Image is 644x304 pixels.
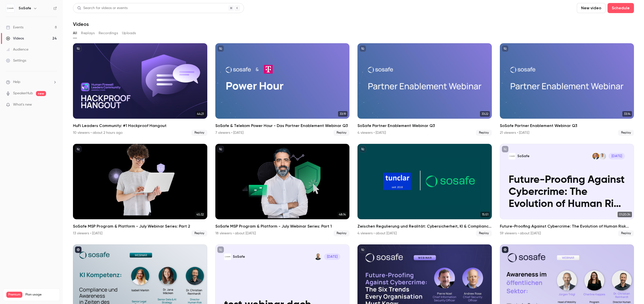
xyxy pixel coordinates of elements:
h2: Future-Proofing Against Cybercrime: The Evolution of Human Risk Management [500,223,634,229]
a: SpeakerHub [13,91,33,96]
h2: SoSafe MSP Program & Platform - July Webinar Series: Part 2 [73,223,207,229]
li: HuFi Leaders Community: #1 Hackproof Hangout [73,43,207,136]
button: unpublished [359,45,366,52]
div: 4 viewers • [DATE] [357,130,386,135]
h1: Videos [73,21,89,27]
span: 15:51 [480,212,490,217]
h2: SoSafe & Telekom Power Hour - Das Partner Enablement Webinar Q3 [215,123,350,129]
p: Future-Proofing Against Cybercrime: The Evolution of Human Risk Management [509,174,625,210]
span: 33:22 [480,111,490,117]
a: 44:21HuFi Leaders Community: #1 Hackproof Hangout10 viewers • about 2 hours agoReplay [73,43,207,136]
span: Replay [618,130,634,136]
a: 15:51Zwischen Regulierung und Realität: Cybersicherheit, KI & Compliance 20254 viewers • about [D... [357,144,492,236]
button: All [73,29,77,37]
span: Replay [618,230,634,236]
img: test webinar dach [224,253,231,260]
h2: HuFi Leaders Community: #1 Hackproof Hangout [73,123,207,129]
div: Events [6,25,23,30]
li: SoSafe Partner Enablement Webinar Q3 [357,43,492,136]
img: Dr. Christian Reinhardt [315,253,321,260]
span: Premium [6,292,22,298]
li: Future-Proofing Against Cybercrime: The Evolution of Human Risk Management [500,144,634,236]
span: new [36,91,46,96]
div: 13 viewers • [DATE] [73,231,102,236]
p: SoSafe [233,254,245,259]
div: Settings [6,58,26,63]
span: 44:21 [195,111,205,117]
button: unpublished [217,246,224,253]
button: Replays [81,29,95,37]
span: Help [13,79,20,85]
button: unpublished [359,146,366,152]
span: What's new [13,102,32,107]
button: unpublished [75,45,82,52]
a: Future-Proofing Against Cybercrime: The Evolution of Human Risk ManagementSoSafeJonas BeckmannDan... [500,144,634,236]
div: Videos [6,36,24,41]
a: 33:22SoSafe Partner Enablement Webinar Q34 viewers • [DATE]Replay [357,43,492,136]
img: SoSafe [6,4,14,12]
div: 18 viewers • about [DATE] [215,231,256,236]
iframe: Noticeable Trigger [51,103,57,107]
button: Recordings [99,29,118,37]
div: 4 viewers • about [DATE] [357,231,397,236]
span: Replay [191,230,207,236]
li: help-dropdown-opener [6,79,57,85]
span: 45:32 [195,212,205,217]
button: Schedule [608,3,634,13]
p: SoSafe [517,154,530,158]
a: 33:19SoSafe & Telekom Power Hour - Das Partner Enablement Webinar Q37 viewers • [DATE]Replay [215,43,350,136]
span: Replay [476,230,492,236]
div: 7 viewers • [DATE] [215,130,244,135]
button: unpublished [359,246,366,253]
div: Search for videos or events [77,6,128,11]
span: Replay [334,230,349,236]
div: 10 viewers • about 2 hours ago [73,130,123,135]
span: Plan usage [25,293,57,297]
h2: Zwischen Regulierung und Realität: Cybersicherheit, KI & Compliance 2025 [357,223,492,229]
a: 45:32SoSafe MSP Program & Platform - July Webinar Series: Part 213 viewers • [DATE]Replay [73,144,207,236]
img: Daniel Schneersohn [592,153,599,159]
button: New video [577,3,606,13]
span: Replay [476,130,492,136]
button: published [502,246,508,253]
button: unpublished [217,45,224,52]
button: unpublished [502,45,508,52]
a: 48:14SoSafe MSP Program & Platform - July Webinar Series: Part 118 viewers • about [DATE]Replay [215,144,350,236]
li: Zwischen Regulierung und Realität: Cybersicherheit, KI & Compliance 2025 [357,144,492,236]
span: 33:19 [338,111,347,117]
button: unpublished [502,146,508,152]
span: 01:20:34 [618,212,632,217]
button: unpublished [217,146,224,152]
button: unpublished [75,146,82,152]
span: Replay [334,130,349,136]
span: [DATE] [324,253,340,260]
span: 48:14 [337,212,347,217]
h6: SoSafe [19,6,31,11]
img: Jonas Beckmann [599,153,606,159]
div: 21 viewers • [DATE] [500,130,529,135]
div: Audience [6,47,28,52]
span: 33:14 [622,111,632,117]
a: 33:14SoSafe Partner Enablement Webinar Q321 viewers • [DATE]Replay [500,43,634,136]
span: [DATE] [609,153,625,159]
li: SoSafe MSP Program & Platform - July Webinar Series: Part 2 [73,144,207,236]
button: Uploads [122,29,136,37]
h2: SoSafe Partner Enablement Webinar Q3 [357,123,492,129]
img: Future-Proofing Against Cybercrime: The Evolution of Human Risk Management [509,153,515,159]
li: SoSafe & Telekom Power Hour - Das Partner Enablement Webinar Q3 [215,43,350,136]
h2: SoSafe Partner Enablement Webinar Q3 [500,123,634,129]
span: Replay [191,130,207,136]
section: Videos [73,3,634,301]
div: 59 viewers • about [DATE] [500,231,541,236]
h2: SoSafe MSP Program & Platform - July Webinar Series: Part 1 [215,223,350,229]
li: SoSafe Partner Enablement Webinar Q3 [500,43,634,136]
li: SoSafe MSP Program & Platform - July Webinar Series: Part 1 [215,144,350,236]
button: published [75,246,82,253]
